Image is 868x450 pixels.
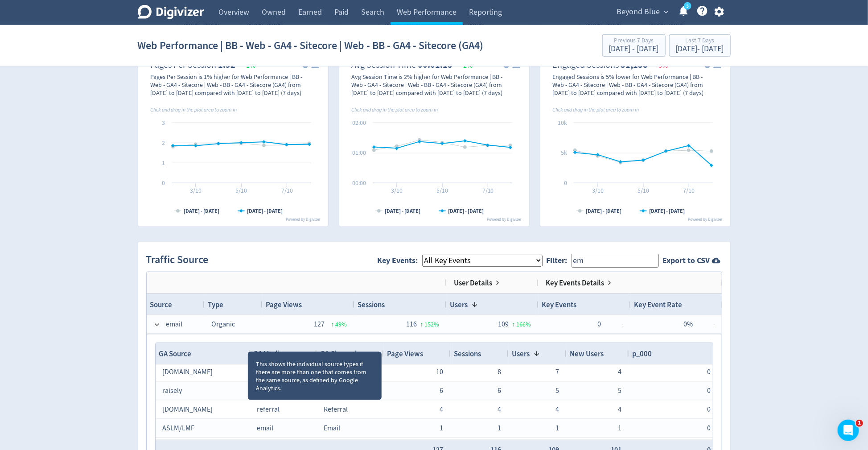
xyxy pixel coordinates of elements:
[512,349,530,359] span: Users
[343,56,526,223] svg: Avg Session Time 00:01:15 2%
[407,320,417,329] span: 116
[617,5,660,19] span: Beyond Blue
[586,207,621,215] text: [DATE] - [DATE]
[592,186,604,194] text: 3/10
[683,186,695,194] text: 7/10
[638,186,649,194] text: 5/10
[163,386,182,395] span: raisely
[324,367,348,376] span: Referral
[352,179,366,187] text: 00:00
[184,207,219,215] text: [DATE] - [DATE]
[150,300,173,310] span: Source
[235,186,247,194] text: 5/10
[436,186,448,194] text: 5/10
[564,179,567,187] text: 0
[498,386,502,395] span: 6
[838,420,859,441] iframe: Intercom live chat
[385,207,420,215] text: [DATE] - [DATE]
[257,386,274,395] span: email
[649,207,685,215] text: [DATE] - [DATE]
[163,405,213,414] span: [DOMAIN_NAME]
[448,207,484,215] text: [DATE] - [DATE]
[572,254,659,268] input: Filter any column...
[688,217,723,222] text: Powered by Digivizer
[162,139,165,147] text: 2
[708,405,711,414] span: 0
[662,8,671,16] span: expand_more
[151,73,305,97] div: Pages Per Session is 1% higher for Web Performance | BB - Web - GA4 - Sitecore | Web - BB - GA4 -...
[663,255,710,266] strong: Export to CSV
[436,367,444,376] span: 10
[598,320,601,329] span: 0
[633,349,652,359] span: p_000
[693,316,716,333] span: -
[254,349,290,359] span: GA Medium
[618,405,622,414] span: 4
[266,300,302,310] span: Page Views
[609,37,659,45] div: Previous 7 Days
[352,73,506,97] div: Avg Session Time is 2% higher for Web Performance | BB - Web - GA4 - Sitecore | Web - BB - GA4 - ...
[556,386,559,395] span: 5
[163,424,195,433] span: ASLM/LMF
[570,349,604,359] span: New Users
[546,278,604,288] span: Key Events Details
[542,300,577,310] span: Key Events
[669,34,731,57] button: Last 7 Days[DATE]- [DATE]
[257,367,280,376] span: referral
[487,217,522,222] text: Powered by Digivizer
[856,420,863,427] span: 1
[420,320,424,328] span: ↑
[556,367,559,376] span: 7
[138,31,484,60] h1: Web Performance | BB - Web - GA4 - Sitecore | Web - BB - GA4 - Sitecore (GA4)
[684,2,691,10] a: 5
[286,217,321,222] text: Powered by Digivizer
[517,320,531,328] span: 166 %
[618,386,622,395] span: 5
[602,34,666,57] button: Previous 7 Days[DATE] - [DATE]
[151,106,237,113] i: Click and drag in the plot area to zoom in
[440,424,444,433] span: 1
[553,106,639,113] i: Click and drag in the plot area to zoom in
[358,300,385,310] span: Sessions
[378,255,422,266] label: Key Events:
[684,320,693,329] span: 0%
[324,405,348,414] span: Referral
[387,349,424,359] span: Page Views
[708,424,711,433] span: 0
[163,367,213,376] span: [DOMAIN_NAME]
[498,367,502,376] span: 8
[482,186,494,194] text: 7/10
[146,252,213,268] h2: Traffic Source
[708,386,711,395] span: 0
[556,424,559,433] span: 1
[159,349,192,359] span: GA Source
[352,106,438,113] i: Click and drag in the plot area to zoom in
[321,349,358,359] span: GA Channel
[634,300,683,310] span: Key Event Rate
[498,424,502,433] span: 1
[142,56,325,223] svg: Pages Per Session 1.92 1%
[498,405,502,414] span: 4
[212,320,235,329] span: Organic
[558,119,567,127] text: 10k
[609,45,659,53] div: [DATE] - [DATE]
[601,316,624,333] span: -
[561,149,567,157] text: 5k
[324,386,341,395] span: Email
[281,186,292,194] text: 7/10
[708,367,711,376] span: 0
[391,186,403,194] text: 3/10
[208,300,224,310] span: Type
[336,320,347,328] span: 49 %
[553,73,707,97] div: Engaged Sessions is 5% lower for Web Performance | BB - Web - GA4 - Sitecore | Web - BB - GA4 - S...
[166,316,183,333] span: email
[314,320,325,329] span: 127
[324,424,341,433] span: Email
[162,159,165,167] text: 1
[162,179,165,187] text: 0
[512,320,515,328] span: ↑
[676,37,724,45] div: Last 7 Days
[454,278,492,288] span: User Details
[547,255,572,266] label: Filter:
[544,56,727,223] svg: Engaged Sessions 31,158 5%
